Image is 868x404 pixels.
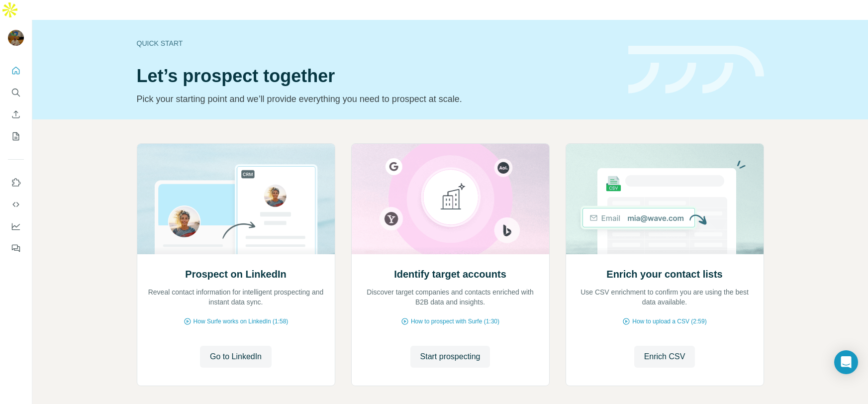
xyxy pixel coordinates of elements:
[8,239,24,257] button: Feedback
[185,267,286,281] h2: Prospect on LinkedIn
[634,346,695,368] button: Enrich CSV
[8,196,24,213] button: Use Surfe API
[410,346,490,368] button: Start prospecting
[137,38,616,48] div: Quick start
[137,144,335,254] img: Prospect on LinkedIn
[8,84,24,101] button: Search
[8,127,24,145] button: My lists
[137,66,616,86] h1: Let’s prospect together
[606,267,722,281] h2: Enrich your contact lists
[147,287,325,307] p: Reveal contact information for intelligent prospecting and instant data sync.
[362,287,539,307] p: Discover target companies and contacts enriched with B2B data and insights.
[834,350,858,374] div: Open Intercom Messenger
[8,174,24,192] button: Use Surfe on LinkedIn
[8,30,24,46] img: Avatar
[8,105,24,123] button: Enrich CSV
[644,351,685,363] span: Enrich CSV
[411,317,499,326] span: How to prospect with Surfe (1:30)
[420,351,481,363] span: Start prospecting
[576,287,754,307] p: Use CSV enrichment to confirm you are using the best data available.
[566,144,764,254] img: Enrich your contact lists
[8,217,24,235] button: Dashboard
[193,317,289,326] span: How Surfe works on LinkedIn (1:58)
[628,46,764,94] img: banner
[394,267,506,281] h2: Identify target accounts
[8,62,24,80] button: Quick start
[200,346,272,368] button: Go to LinkedIn
[137,92,616,106] p: Pick your starting point and we’ll provide everything you need to prospect at scale.
[351,144,550,254] img: Identify target accounts
[210,351,262,363] span: Go to LinkedIn
[632,317,706,326] span: How to upload a CSV (2:59)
